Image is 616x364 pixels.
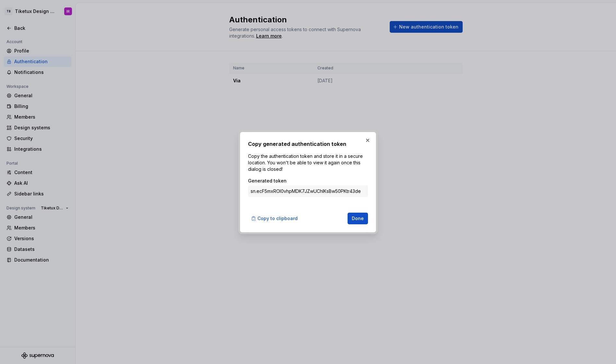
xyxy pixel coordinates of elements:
button: Copy to clipboard [248,213,302,224]
span: Done [352,215,364,222]
label: Generated token [248,178,287,184]
h2: Copy generated authentication token [248,140,368,148]
span: Copy to clipboard [257,215,298,222]
p: Copy the authentication token and store it in a secure location. You won't be able to view it aga... [248,153,368,172]
button: Done [348,213,368,224]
